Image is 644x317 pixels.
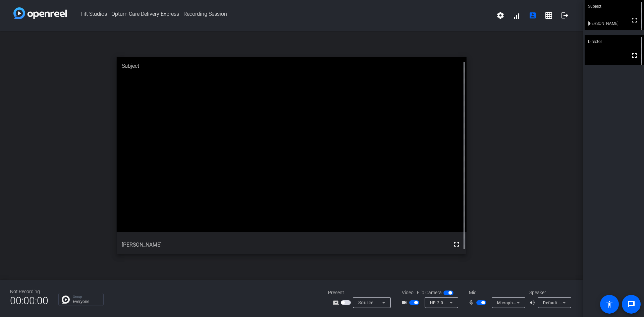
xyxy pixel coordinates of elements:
[402,289,414,296] span: Video
[529,299,537,307] mat-icon: volume_up
[630,16,638,24] mat-icon: fullscreen
[545,11,553,19] mat-icon: grid_on
[62,296,70,304] img: Chat Icon
[627,300,635,308] mat-icon: message
[73,295,100,299] p: Group
[73,300,100,304] p: Everyone
[529,289,570,296] div: Speaker
[468,299,476,307] mat-icon: mic_none
[358,300,374,305] span: Source
[630,51,638,59] mat-icon: fullscreen
[328,289,395,296] div: Present
[543,300,638,305] span: Default - Speaker/Headphone (Realtek(R) Audio)
[117,57,467,75] div: Subject
[430,300,524,305] span: HP 2.0MP High Definition Webcam (04ca:7091)
[417,289,442,296] span: Flip Camera
[496,11,504,19] mat-icon: settings
[13,7,67,19] img: white-gradient.svg
[529,11,537,19] mat-icon: account_box
[10,288,48,295] div: Not Recording
[561,11,569,19] mat-icon: logout
[497,300,557,305] span: Microphone (Realtek(R) Audio)
[585,35,644,48] div: Director
[67,7,492,23] span: Tilt Studios - Optum Care Delivery Express - Recording Session
[10,293,48,309] span: 00:00:00
[401,299,409,307] mat-icon: videocam_outline
[462,289,529,296] div: Mic
[333,299,341,307] mat-icon: screen_share_outline
[508,7,525,23] button: signal_cellular_alt
[605,300,613,308] mat-icon: accessibility
[452,240,461,248] mat-icon: fullscreen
